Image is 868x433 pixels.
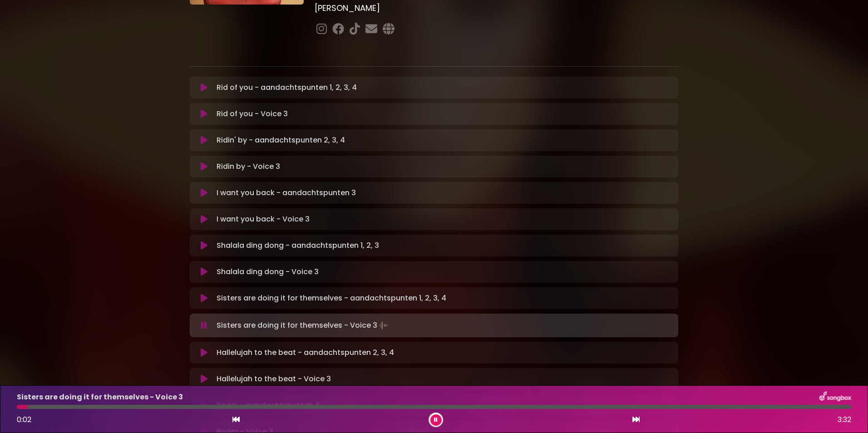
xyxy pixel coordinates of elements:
[217,161,280,172] p: Ridin by - Voice 3
[217,82,357,93] p: Rid of you - aandachtspunten 1, 2, 3, 4
[217,319,390,332] p: Sisters are doing it for themselves - Voice 3
[217,135,345,146] p: Ridin' by - aandachtspunten 2, 3, 4
[217,240,379,251] p: Shalala ding dong - aandachtspunten 1, 2, 3
[217,266,319,277] p: Shalala ding dong - Voice 3
[217,214,310,225] p: I want you back - Voice 3
[217,108,288,119] p: Rid of you - Voice 3
[217,347,394,358] p: Hallelujah to the beat - aandachtspunten 2, 3, 4
[17,392,183,403] p: Sisters are doing it for themselves - Voice 3
[217,374,331,384] p: Hallelujah to the beat - Voice 3
[217,187,356,198] p: I want you back - aandachtspunten 3
[217,293,446,304] p: Sisters are doing it for themselves - aandachtspunten 1, 2, 3, 4
[377,319,390,332] img: waveform4.gif
[838,414,851,425] span: 3:32
[819,391,851,403] img: songbox-logo-white.png
[17,414,31,425] span: 0:02
[315,3,678,13] h3: [PERSON_NAME]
